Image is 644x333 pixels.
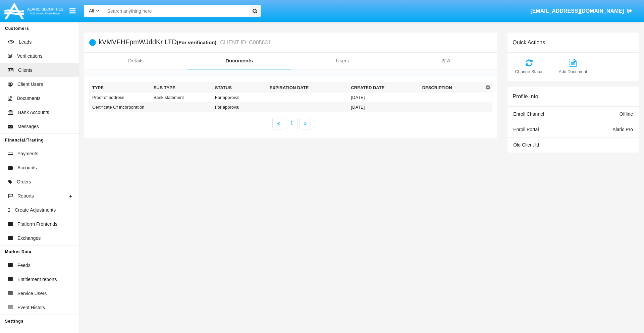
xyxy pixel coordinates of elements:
[513,93,538,100] h6: Profile Info
[17,221,57,228] span: Platform Frontends
[620,111,633,117] span: Offline
[15,207,56,214] span: Create Adjustments
[19,39,32,46] span: Leads
[99,39,271,46] h5: kVMVFHFpmWJddKr LTD
[17,262,31,269] span: Feeds
[17,276,57,283] span: Entitlement reports
[17,290,47,297] span: Service Users
[90,102,151,112] td: Certificate Of Incorporation
[84,7,104,14] a: All
[554,68,591,75] span: Add Document
[177,39,218,46] div: (For verification)
[511,68,547,75] span: Change Status
[513,127,539,132] span: Enroll Portal
[90,93,151,102] td: Proof of address
[84,118,497,129] nav: paginator
[17,178,31,185] span: Orders
[17,150,38,157] span: Payments
[513,39,545,46] h6: Quick Actions
[187,53,291,69] a: Documents
[267,83,348,93] th: Expiration date
[513,111,544,117] span: Enroll Channel
[348,102,419,112] td: [DATE]
[104,5,247,17] input: Search
[348,83,419,93] th: Created Date
[151,83,212,93] th: Sub Type
[394,53,497,69] a: 2FA
[420,83,484,93] th: Description
[17,235,41,242] span: Exchanges
[348,93,419,102] td: [DATE]
[17,95,41,102] span: Documents
[612,127,633,132] span: Alaric Pro
[151,93,212,102] td: Bank statement
[18,109,49,116] span: Bank Accounts
[89,8,94,13] span: All
[90,83,151,93] th: Type
[212,93,267,102] td: For approval
[3,1,64,21] img: Logo image
[18,67,33,74] span: Clients
[17,164,37,171] span: Accounts
[527,2,636,20] a: [EMAIL_ADDRESS][DOMAIN_NAME]
[530,8,624,14] span: [EMAIL_ADDRESS][DOMAIN_NAME]
[17,192,34,200] span: Reports
[513,142,539,148] span: Old Client Id
[218,40,271,45] small: CLIENT ID: C005631
[17,53,42,60] span: Verifications
[84,53,187,69] a: Details
[17,81,43,88] span: Client Users
[17,304,45,311] span: Event History
[17,123,39,130] span: Messages
[212,83,267,93] th: Status
[291,53,394,69] a: Users
[212,102,267,112] td: For approval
